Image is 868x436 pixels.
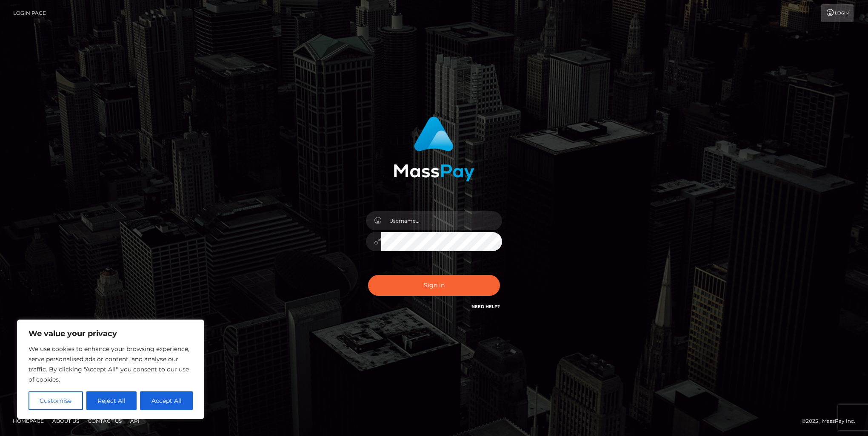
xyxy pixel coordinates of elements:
[84,414,125,428] a: Contact Us
[821,4,854,22] a: Login
[49,414,83,428] a: About Us
[29,391,83,410] button: Customise
[381,211,502,230] input: Username...
[140,391,193,410] button: Accept All
[127,414,143,428] a: API
[368,275,500,296] button: Sign in
[471,304,500,309] a: Need Help?
[17,320,204,419] div: We value your privacy
[9,414,47,428] a: Homepage
[86,391,137,410] button: Reject All
[29,328,193,339] p: We value your privacy
[802,416,862,426] div: © 2025 , MassPay Inc.
[394,116,474,181] img: MassPay Login
[13,4,46,22] a: Login Page
[29,344,193,385] p: We use cookies to enhance your browsing experience, serve personalised ads or content, and analys...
